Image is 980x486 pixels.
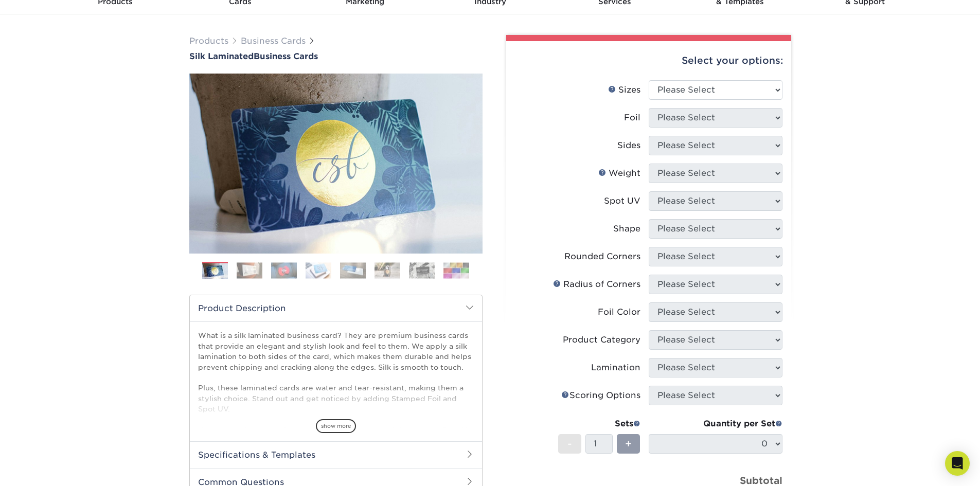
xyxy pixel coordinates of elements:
div: Sizes [608,84,640,96]
img: Business Cards 08 [443,262,469,278]
div: Foil [624,112,640,124]
div: Radius of Corners [553,278,640,291]
div: Open Intercom Messenger [945,451,970,476]
div: Foil Color [598,306,640,318]
div: Spot UV [604,195,640,207]
div: Sets [558,418,640,430]
span: Silk Laminated [189,51,254,61]
h1: Business Cards [189,51,483,61]
strong: Subtotal [740,475,782,486]
div: Sides [617,139,640,152]
a: Business Cards [241,36,306,46]
span: - [567,436,572,452]
span: show more [316,419,356,433]
div: Shape [613,223,640,235]
img: Business Cards 06 [375,262,400,278]
img: Business Cards 02 [237,262,262,278]
h2: Specifications & Templates [190,441,482,468]
div: Weight [598,167,640,179]
img: Business Cards 04 [306,262,331,278]
img: Business Cards 05 [340,262,366,278]
img: Silk Laminated 01 [189,17,483,310]
img: Business Cards 03 [271,262,297,278]
div: Product Category [563,334,640,346]
a: Products [189,36,228,46]
span: + [625,436,632,452]
div: Rounded Corners [564,250,640,263]
img: Business Cards 01 [202,258,228,284]
a: Silk LaminatedBusiness Cards [189,51,483,61]
div: Lamination [591,362,640,374]
h2: Product Description [190,295,482,321]
div: Quantity per Set [649,418,782,430]
iframe: Google Customer Reviews [3,455,87,482]
img: Business Cards 07 [409,262,435,278]
div: Select your options: [514,41,783,80]
div: Scoring Options [561,389,640,402]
